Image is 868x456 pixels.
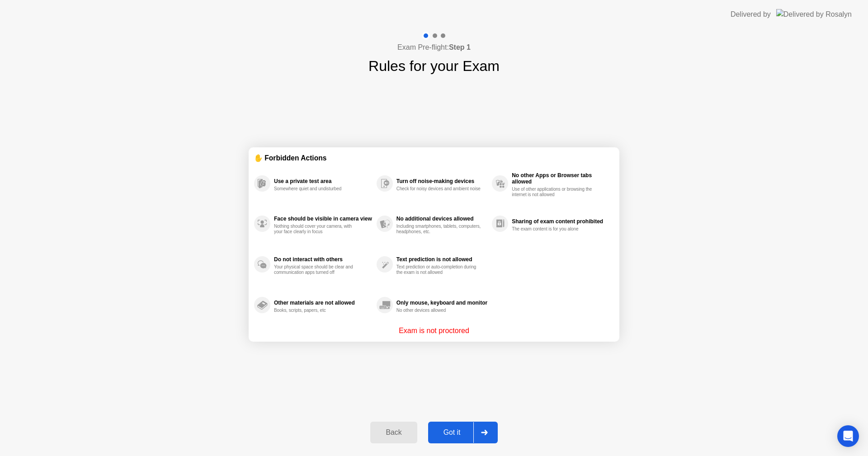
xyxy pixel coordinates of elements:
[512,226,597,232] div: The exam content is for you alone
[368,55,500,77] h1: Rules for your Exam
[396,178,487,184] div: Turn off noise-making devices
[274,264,359,275] div: Your physical space should be clear and communication apps turned off
[274,300,372,306] div: Other materials are not allowed
[373,428,414,437] div: Back
[512,172,609,185] div: No other Apps or Browser tabs allowed
[399,325,469,336] p: Exam is not proctored
[396,256,487,263] div: Text prediction is not allowed
[731,9,771,20] div: Delivered by
[428,422,498,443] button: Got it
[254,153,614,163] div: ✋ Forbidden Actions
[396,224,482,235] div: Including smartphones, tablets, computers, headphones, etc.
[397,42,471,53] h4: Exam Pre-flight:
[396,186,482,192] div: Check for noisy devices and ambient noise
[274,256,372,263] div: Do not interact with others
[396,308,482,313] div: No other devices allowed
[776,9,852,19] img: Delivered by Rosalyn
[396,300,487,306] div: Only mouse, keyboard and monitor
[449,43,471,51] b: Step 1
[274,224,359,235] div: Nothing should cover your camera, with your face clearly in focus
[512,218,609,225] div: Sharing of exam content prohibited
[396,264,482,275] div: Text prediction or auto-completion during the exam is not allowed
[274,186,359,192] div: Somewhere quiet and undisturbed
[274,178,372,184] div: Use a private test area
[274,216,372,222] div: Face should be visible in camera view
[431,428,473,437] div: Got it
[370,422,417,443] button: Back
[837,425,859,447] div: Open Intercom Messenger
[512,187,597,197] div: Use of other applications or browsing the internet is not allowed
[274,308,359,313] div: Books, scripts, papers, etc
[396,216,487,222] div: No additional devices allowed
